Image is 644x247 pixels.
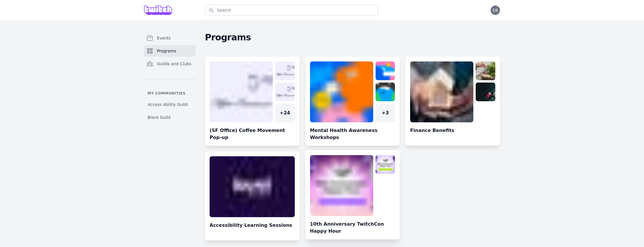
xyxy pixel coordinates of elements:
[144,6,172,15] img: Grove
[144,32,196,123] nav: Sidebar
[157,61,191,67] span: Guilds and Clubs
[144,91,196,96] p: My communities
[491,6,500,15] button: EB
[148,102,188,107] span: Access Ability Guild
[157,48,176,54] span: Programs
[205,32,500,43] h2: Programs
[493,8,498,12] span: EB
[157,35,171,41] span: Events
[144,99,196,110] a: Access Ability Guild
[144,32,196,44] a: Events
[144,58,196,70] a: Guilds and Clubs
[144,45,196,57] a: Programs
[144,112,196,123] a: Black Guild
[148,114,171,120] span: Black Guild
[205,5,378,16] input: Search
